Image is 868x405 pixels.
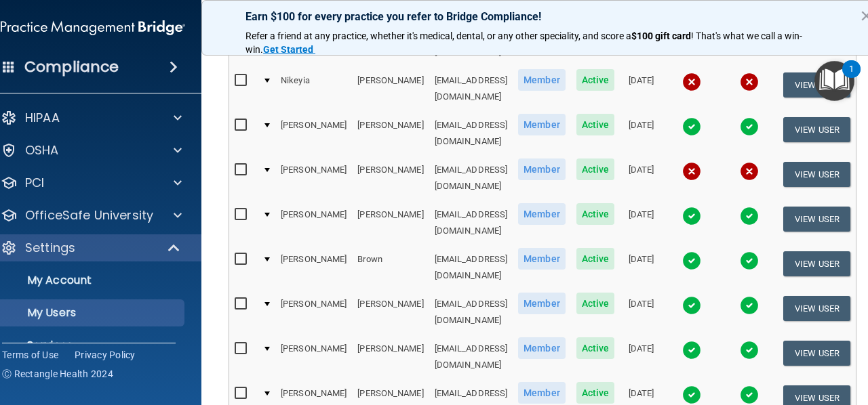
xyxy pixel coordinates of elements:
img: cross.ca9f0e7f.svg [682,72,701,91]
span: ! That's what we call a win-win. [245,30,802,55]
img: cross.ca9f0e7f.svg [740,72,759,91]
span: Member [518,293,566,314]
span: Ⓒ Rectangle Health 2024 [2,367,113,381]
button: View User [783,296,850,321]
td: [PERSON_NAME] [352,290,429,335]
span: Active [576,248,615,270]
button: View User [783,162,850,187]
span: Active [576,158,615,180]
span: Active [576,337,615,359]
button: View User [783,72,850,98]
td: [DATE] [620,66,663,111]
td: [PERSON_NAME] [352,66,429,111]
a: Terms of Use [2,348,58,362]
h4: Compliance [24,58,119,77]
p: OfficeSafe University [25,207,153,223]
strong: $100 gift card [631,30,691,41]
span: Active [576,114,615,135]
span: Member [518,248,566,270]
td: [PERSON_NAME] [275,335,352,379]
span: Active [576,382,615,404]
a: Settings [1,240,181,256]
img: tick.e7d51cea.svg [740,207,759,226]
img: tick.e7d51cea.svg [682,251,701,270]
img: PMB logo [1,14,185,41]
span: Member [518,337,566,359]
span: Member [518,382,566,404]
td: [DATE] [620,335,663,379]
img: tick.e7d51cea.svg [740,385,759,404]
button: View User [783,207,850,232]
button: View User [783,341,850,366]
a: OSHA [1,142,182,158]
span: Member [518,69,566,91]
td: [PERSON_NAME] [275,245,352,290]
td: [EMAIL_ADDRESS][DOMAIN_NAME] [429,200,513,245]
td: [EMAIL_ADDRESS][DOMAIN_NAME] [429,245,513,290]
td: [EMAIL_ADDRESS][DOMAIN_NAME] [429,335,513,379]
a: PCI [1,175,182,191]
td: [PERSON_NAME] [352,200,429,245]
td: [EMAIL_ADDRESS][DOMAIN_NAME] [429,66,513,111]
td: [PERSON_NAME] [275,290,352,335]
a: Get Started [263,44,315,55]
button: View User [783,251,850,276]
button: Open Resource Center, 1 new notification [814,61,854,101]
img: tick.e7d51cea.svg [740,341,759,360]
span: Member [518,203,566,225]
td: [PERSON_NAME] [352,156,429,200]
img: tick.e7d51cea.svg [740,117,759,136]
a: Privacy Policy [75,348,136,362]
img: tick.e7d51cea.svg [682,341,701,360]
td: [DATE] [620,156,663,200]
td: [DATE] [620,290,663,335]
span: Member [518,114,566,135]
span: Member [518,158,566,180]
td: [PERSON_NAME] [275,156,352,200]
img: tick.e7d51cea.svg [682,117,701,136]
p: HIPAA [25,110,60,126]
span: Refer a friend at any practice, whether it's medical, dental, or any other speciality, and score a [245,30,631,41]
img: tick.e7d51cea.svg [740,251,759,270]
td: [DATE] [620,111,663,156]
span: Active [576,293,615,314]
td: [PERSON_NAME] [352,335,429,379]
img: cross.ca9f0e7f.svg [682,162,701,181]
a: OfficeSafe University [1,207,182,223]
td: [EMAIL_ADDRESS][DOMAIN_NAME] [429,111,513,156]
td: Brown [352,245,429,290]
td: [PERSON_NAME] [275,111,352,156]
img: tick.e7d51cea.svg [740,296,759,315]
img: tick.e7d51cea.svg [682,385,701,404]
p: OSHA [25,142,59,158]
span: Active [576,203,615,225]
td: [EMAIL_ADDRESS][DOMAIN_NAME] [429,290,513,335]
td: [DATE] [620,200,663,245]
img: cross.ca9f0e7f.svg [740,162,759,181]
td: [PERSON_NAME] [275,200,352,245]
td: [PERSON_NAME] [352,111,429,156]
span: Active [576,69,615,91]
td: [EMAIL_ADDRESS][DOMAIN_NAME] [429,156,513,200]
p: Earn $100 for every practice you refer to Bridge Compliance! [245,10,809,23]
img: tick.e7d51cea.svg [682,207,701,226]
a: HIPAA [1,110,182,126]
td: Nikeyia [275,66,352,111]
div: 1 [849,69,854,87]
td: [DATE] [620,245,663,290]
strong: Get Started [263,44,313,55]
p: Settings [25,240,75,256]
button: View User [783,117,850,142]
img: tick.e7d51cea.svg [682,296,701,315]
p: PCI [25,175,44,191]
